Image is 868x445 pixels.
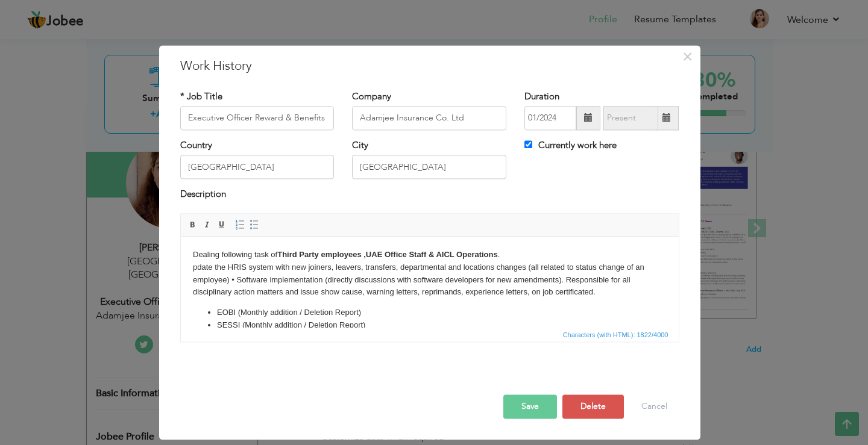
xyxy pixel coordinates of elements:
a: Bold [186,218,200,231]
label: * Job Title [180,90,222,103]
button: Save [503,394,557,419]
button: Delete [562,394,624,419]
iframe: Rich Text Editor, workEditor [181,237,679,327]
input: Present [603,106,658,130]
input: From [524,106,576,130]
a: Insert/Remove Numbered List [233,218,247,231]
label: Country [180,139,212,152]
button: Cancel [629,394,679,419]
label: Currently work here [524,139,617,152]
label: Duration [524,90,559,103]
body: Dealing following task of . pdate the HRIS system with new joiners, leavers, transfers, departmen... [12,12,486,421]
a: Italic [201,218,214,231]
a: Underline [215,218,228,231]
button: Close [678,47,697,66]
li: SESSI (Monthly addition / Deletion Report) [36,82,462,95]
label: City [352,139,368,152]
input: Currently work here [524,140,532,148]
strong: Third Party employees ,UAE Office Staff & AICL Operations [96,13,317,22]
h3: Work History [180,57,679,75]
span: Characters (with HTML): 1822/4000 [561,329,671,340]
label: Description [180,188,226,201]
label: Company [352,90,391,103]
li: EOBI (Monthly addition / Deletion Report) [36,70,462,82]
a: Insert/Remove Bulleted List [248,218,261,231]
span: × [682,46,693,67]
div: Statistics [561,329,672,340]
